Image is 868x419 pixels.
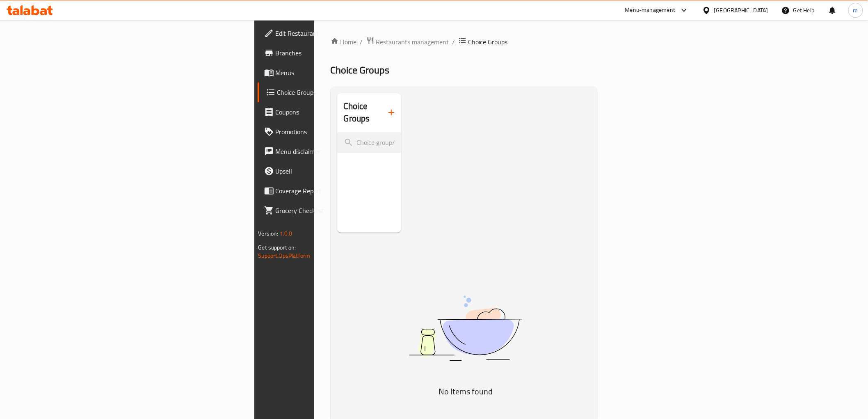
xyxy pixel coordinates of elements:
[853,6,858,15] span: m
[366,37,449,47] a: Restaurants management
[258,228,279,239] span: Version:
[258,23,399,43] a: Edit Restaurant
[276,127,393,137] span: Promotions
[363,274,568,382] img: dish.svg
[452,37,455,47] li: /
[258,82,399,102] a: Choice Groups
[625,5,676,15] div: Menu-management
[276,28,393,38] span: Edit Restaurant
[258,181,399,201] a: Coverage Report
[277,87,393,97] span: Choice Groups
[276,107,393,117] span: Coupons
[258,250,311,261] a: Support.OpsPlatform
[258,161,399,181] a: Upsell
[376,37,449,47] span: Restaurants management
[258,201,399,220] a: Grocery Checklist
[276,186,393,196] span: Coverage Report
[276,48,393,58] span: Branches
[258,142,399,161] a: Menu disclaimer
[258,122,399,142] a: Promotions
[331,37,598,47] nav: breadcrumb
[276,68,393,78] span: Menus
[714,6,768,15] div: [GEOGRAPHIC_DATA]
[468,37,508,47] span: Choice Groups
[258,102,399,122] a: Coupons
[258,242,296,253] span: Get support on:
[276,206,393,215] span: Grocery Checklist
[258,43,399,63] a: Branches
[280,228,292,239] span: 1.0.0
[258,63,399,82] a: Menus
[276,147,393,156] span: Menu disclaimer
[337,132,402,153] input: search
[363,385,568,398] h5: No Items found
[276,166,393,176] span: Upsell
